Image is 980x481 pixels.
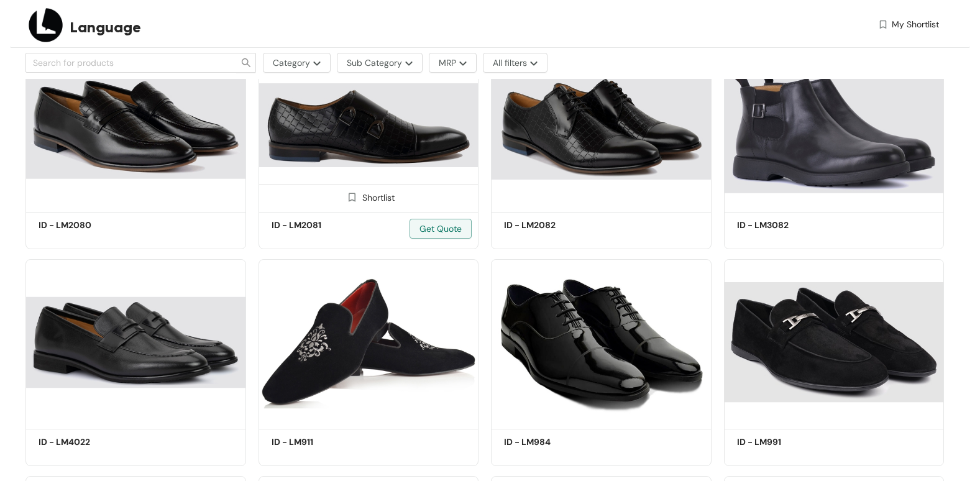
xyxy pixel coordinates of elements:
[25,5,66,45] img: Buyer Portal
[346,191,358,203] img: Shortlist
[877,18,889,31] img: wishlist
[527,61,538,66] img: more-options
[456,61,467,66] img: more-options
[259,42,479,208] img: a8a42740-5606-4bb4-840a-da643004c8f5
[504,219,610,232] h5: ID - LM2082
[259,259,479,426] img: abcabb17-7813-414b-aecc-ce2cc70b88f5
[70,16,141,39] span: Language
[263,53,331,73] button: Categorymore-options
[272,219,377,232] h5: ID - LM2081
[410,219,472,239] button: Get Quote
[724,259,945,426] img: efbcb74b-68e8-415d-940e-ce3586ea1799
[272,436,377,449] h5: ID - LM911
[25,42,246,208] img: bfabee2e-6869-458c-bfc7-4bd0f2c6cd6d
[737,219,843,232] h5: ID - LM3082
[236,58,255,68] span: search
[419,222,462,236] span: Get Quote
[342,191,395,203] div: Shortlist
[33,56,219,70] input: Search for products
[39,436,144,449] h5: ID - LM4022
[429,53,477,73] button: MRPmore-options
[236,53,256,73] button: search
[310,61,321,66] img: more-options
[483,53,547,73] button: All filtersmore-options
[25,259,246,426] img: e446193c-85d0-47dd-a4ea-7a6e9199ceec
[491,42,712,208] img: c35c3105-ed42-44d2-aba8-c9aeb1b6f498
[737,436,843,449] h5: ID - LM991
[39,219,144,232] h5: ID - LM2080
[491,259,712,426] img: fe9871c1-20fc-4019-b352-a7fdcc020dd0
[402,61,413,66] img: more-options
[273,56,310,70] span: Category
[892,18,939,31] span: My Shortlist
[347,56,402,70] span: Sub Category
[504,436,610,449] h5: ID - LM984
[337,53,423,73] button: Sub Categorymore-options
[439,56,456,70] span: MRP
[724,42,945,208] img: 5e1442e7-6fc4-416a-8491-9f33af3b1a3c
[493,56,527,70] span: All filters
